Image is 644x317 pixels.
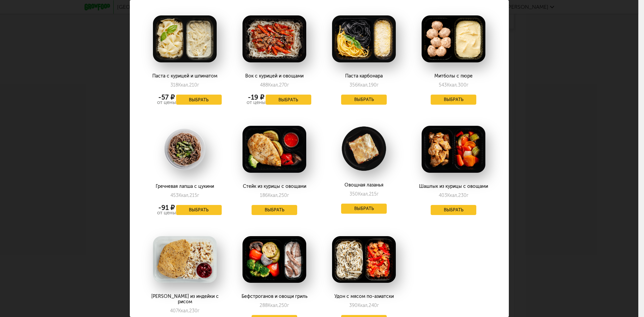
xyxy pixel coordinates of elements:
[197,193,199,198] span: г
[287,193,289,198] span: г
[157,205,176,210] div: -91 ₽
[467,193,469,198] span: г
[327,182,400,188] div: Овощная лазанья
[422,15,485,62] img: big_NCBp2JHghsUOpNeG.png
[268,193,279,198] span: Ккал,
[358,82,369,88] span: Ккал,
[243,126,306,173] img: big_CLtsM1X5VHbWb7Nr.png
[153,126,217,173] img: big_dlzRidLtODaQv45B.png
[332,126,396,171] img: big_JDkOnl9YBHmqrbEK.png
[260,193,289,198] div: 186 250
[341,204,387,214] button: Выбрать
[287,303,289,308] span: г
[349,303,379,308] div: 390 240
[327,294,400,299] div: Удон с мясом по-азиатски
[157,100,176,105] div: от цены
[268,82,279,88] span: Ккал,
[260,303,289,308] div: 288 250
[377,303,379,308] span: г
[178,308,189,314] span: Ккал,
[260,82,289,88] div: 488 270
[358,303,369,308] span: Ккал,
[266,95,311,105] button: Выбрать
[252,205,297,215] button: Выбрать
[417,73,490,79] div: Митболы с пюре
[157,95,176,100] div: -57 ₽
[243,15,306,62] img: big_3p7Sl9ZsbvRH9M43.png
[467,82,469,88] span: г
[237,294,311,299] div: Бефстроганов и овощи гриль
[439,193,469,198] div: 403 230
[157,210,176,215] div: от цены
[268,303,279,308] span: Ккал,
[148,184,221,189] div: Гречневая лапша с цукини
[358,191,369,197] span: Ккал,
[332,236,396,283] img: big_2PpkRQt9SQSYtCrP.png
[153,15,217,62] img: big_npDwGPDQNpctKN0o.png
[198,308,200,314] span: г
[417,184,490,189] div: Шашлык из курицы с овощами
[176,205,222,215] button: Выбрать
[176,95,222,105] button: Выбрать
[247,100,266,105] div: от цены
[153,236,217,283] img: big_vMdqmmBWQ68nh7zY.png
[377,82,379,88] span: г
[148,294,221,305] div: [PERSON_NAME] из индейки с рисом
[377,191,379,197] span: г
[447,193,458,198] span: Ккал,
[447,82,458,88] span: Ккал,
[247,95,266,100] div: -19 ₽
[350,82,379,88] div: 356 190
[237,184,311,189] div: Стейк из курицы с овощами
[327,73,400,79] div: Паста карбонара
[148,73,221,79] div: Паста с курицей и шпинатом
[178,82,189,88] span: Ккал,
[170,308,200,314] div: 407 230
[439,82,469,88] div: 543 300
[422,126,485,173] img: big_TceYgiePvtiLYYAf.png
[431,205,476,215] button: Выбрать
[170,193,199,198] div: 453 215
[287,82,289,88] span: г
[237,73,311,79] div: Вок с курицей и овощами
[341,95,387,105] button: Выбрать
[197,82,199,88] span: г
[243,236,306,283] img: big_02TwCZap28iIStl4.png
[178,193,190,198] span: Ккал,
[350,191,379,197] div: 350 215
[332,15,396,62] img: big_HWXF6JoTnzpG87aU.png
[431,95,476,105] button: Выбрать
[170,82,199,88] div: 318 210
